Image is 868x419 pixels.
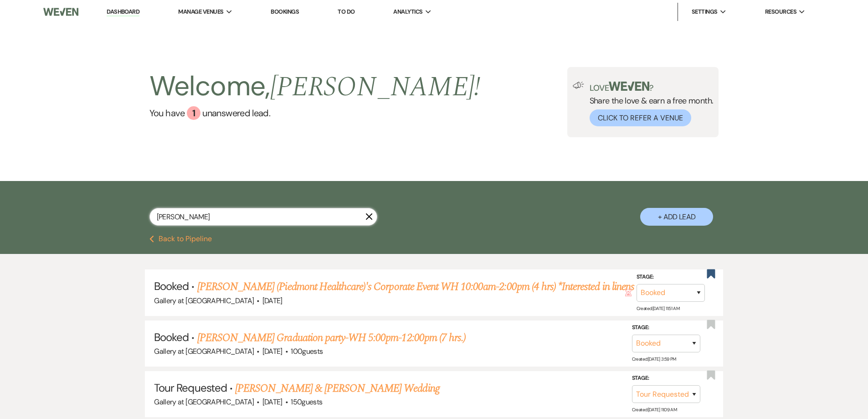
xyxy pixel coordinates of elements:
[187,106,200,120] div: 1
[632,356,676,362] span: Created: [DATE] 3:59 PM
[291,397,322,407] span: 150 guests
[43,2,78,21] img: Weven Logo
[609,82,649,91] img: weven-logo-green.svg
[178,7,223,16] span: Manage Venues
[149,208,377,226] input: Search by name, event date, email address or phone number
[149,106,481,120] a: You have 1 unanswered lead.
[338,8,354,16] a: To Do
[271,8,299,16] a: Bookings
[393,7,422,16] span: Analytics
[107,8,139,16] a: Dashboard
[262,296,282,305] span: [DATE]
[590,82,714,92] p: Love ?
[590,109,691,126] button: Click to Refer a Venue
[154,279,189,293] span: Booked
[154,296,254,305] span: Gallery at [GEOGRAPHIC_DATA]
[149,235,212,243] button: Back to Pipeline
[154,397,254,407] span: Gallery at [GEOGRAPHIC_DATA]
[637,305,679,311] span: Created: [DATE] 11:51 AM
[291,347,323,356] span: 100 guests
[640,208,713,226] button: + Add Lead
[637,272,705,282] label: Stage:
[262,397,282,407] span: [DATE]
[632,407,677,413] span: Created: [DATE] 11:09 AM
[235,380,439,397] a: [PERSON_NAME] & [PERSON_NAME] Wedding
[765,7,796,16] span: Resources
[270,66,481,108] span: [PERSON_NAME] !
[197,330,466,346] a: [PERSON_NAME] Graduation party-WH 5:00pm-12:00pm (7 hrs.)
[154,330,189,344] span: Booked
[262,347,282,356] span: [DATE]
[197,279,634,295] a: [PERSON_NAME] (Piedmont Healthcare)'s Corporate Event WH 10:00am-2:00pm (4 hrs) *Interested in li...
[149,67,481,106] h2: Welcome,
[154,381,227,395] span: Tour Requested
[154,347,254,356] span: Gallery at [GEOGRAPHIC_DATA]
[632,373,700,383] label: Stage:
[632,323,700,333] label: Stage:
[692,7,718,16] span: Settings
[584,82,714,126] div: Share the love & earn a free month.
[573,82,584,89] img: loud-speaker-illustration.svg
